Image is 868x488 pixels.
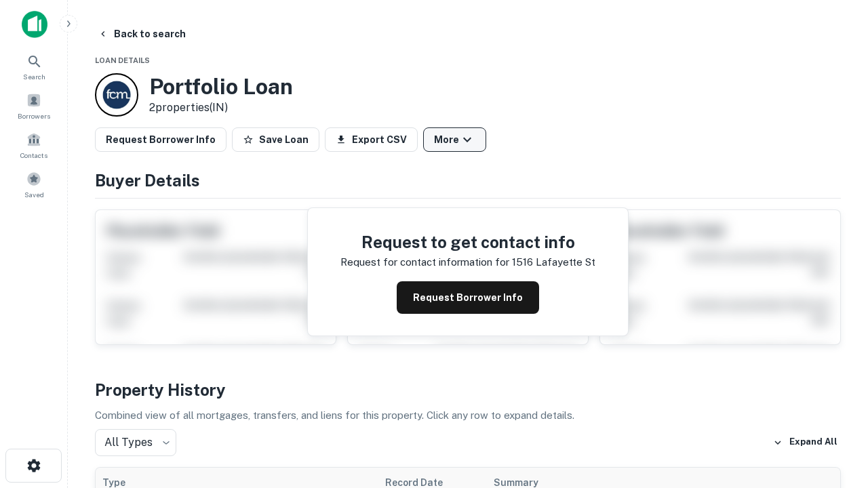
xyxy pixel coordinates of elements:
p: 2 properties (IN) [149,100,293,116]
button: More [423,127,486,152]
span: Contacts [20,150,47,161]
button: Request Borrower Info [397,281,539,314]
span: Saved [24,189,44,200]
a: Borrowers [4,87,64,124]
p: 1516 lafayette st [512,254,595,270]
h3: Portfolio Loan [149,74,293,100]
span: Search [23,71,45,82]
p: Combined view of all mortgages, transfers, and liens for this property. Click any row to expand d... [95,407,841,424]
a: Contacts [4,127,64,163]
h4: Request to get contact info [340,230,595,254]
h4: Buyer Details [95,168,841,192]
p: Request for contact information for [340,254,509,270]
button: Expand All [770,432,841,453]
button: Request Borrower Info [95,127,226,152]
iframe: Chat Widget [800,380,868,445]
button: Save Loan [232,127,319,152]
a: Search [4,48,64,85]
span: Borrowers [18,110,50,121]
span: Loan Details [95,56,150,64]
img: capitalize-icon.png [22,11,47,38]
div: All Types [95,429,176,456]
button: Back to search [92,22,191,46]
a: Saved [4,166,64,203]
button: Export CSV [325,127,418,152]
h4: Property History [95,378,841,402]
